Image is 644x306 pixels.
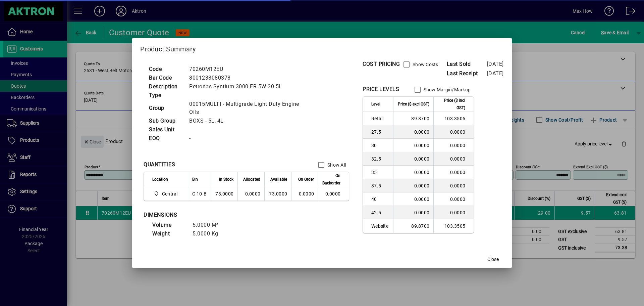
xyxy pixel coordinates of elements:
[146,125,186,134] td: Sales Unit
[433,206,474,219] td: 0.0000
[192,176,198,183] span: Bin
[433,125,474,139] td: 0.0000
[146,100,186,117] td: Group
[371,142,389,149] span: 30
[146,82,186,91] td: Description
[186,100,308,117] td: 00015MULTI - Multigrade Light Duty Engine Oils
[186,74,308,82] td: 8001238080378
[318,187,349,201] td: 0.0000
[186,134,308,143] td: -
[487,61,504,67] span: [DATE]
[371,209,389,216] span: 42.5
[393,139,433,152] td: 0.0000
[264,187,291,201] td: 73.0000
[146,74,186,82] td: Bar Code
[371,182,389,189] span: 37.5
[189,221,229,229] td: 5.0000 M³
[186,82,308,91] td: Petronas Syntium 3000 FR 5W-30 5L
[186,65,308,74] td: 70260M12EU
[487,256,499,263] span: Close
[411,61,438,68] label: Show Costs
[433,192,474,206] td: 0.0000
[371,156,389,162] span: 32.5
[162,190,178,197] span: Central
[149,229,189,238] td: Weight
[393,112,433,125] td: 89.8700
[152,190,180,198] span: Central
[398,100,429,108] span: Price ($ excl GST)
[146,134,186,143] td: EOQ
[393,206,433,219] td: 0.0000
[371,100,380,108] span: Level
[393,166,433,179] td: 0.0000
[144,161,175,169] div: QUANTITIES
[188,187,211,201] td: C-10-B
[433,139,474,152] td: 0.0000
[219,176,233,183] span: In Stock
[152,176,168,183] span: Location
[146,117,186,125] td: Sub Group
[146,65,186,74] td: Code
[211,187,237,201] td: 73.0000
[433,179,474,192] td: 0.0000
[189,229,229,238] td: 5.0000 Kg
[243,176,260,183] span: Allocated
[132,38,512,57] h2: Product Summary
[237,187,264,201] td: 0.0000
[422,86,471,93] label: Show Margin/Markup
[270,176,287,183] span: Available
[322,172,340,187] span: On Backorder
[438,97,465,112] span: Price ($ incl GST)
[393,192,433,206] td: 0.0000
[447,70,487,78] span: Last Receipt
[487,70,504,77] span: [DATE]
[433,219,474,233] td: 103.3505
[393,152,433,166] td: 0.0000
[371,115,389,122] span: Retail
[371,129,389,135] span: 27.5
[371,223,389,229] span: Website
[326,162,346,168] label: Show All
[149,221,189,229] td: Volume
[393,219,433,233] td: 89.8700
[393,125,433,139] td: 0.0000
[363,85,399,93] div: PRICE LEVELS
[482,253,504,265] button: Close
[144,211,311,219] div: DIMENSIONS
[363,60,400,68] div: COST PRICING
[447,60,487,68] span: Last Sold
[146,91,186,100] td: Type
[371,169,389,176] span: 35
[433,112,474,125] td: 103.3505
[433,152,474,166] td: 0.0000
[393,179,433,192] td: 0.0000
[371,196,389,203] span: 40
[299,191,314,196] span: 0.0000
[186,117,308,125] td: BOXS - 5L, 4L
[433,166,474,179] td: 0.0000
[298,176,314,183] span: On Order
